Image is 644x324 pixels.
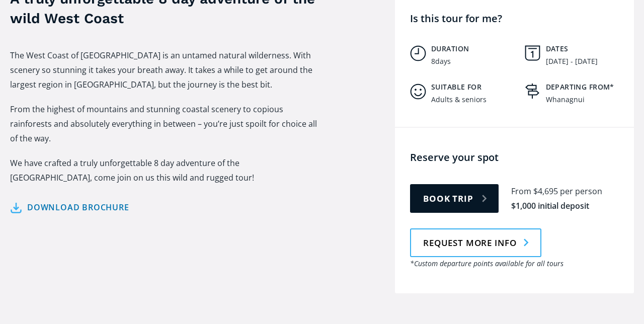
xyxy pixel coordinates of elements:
[431,44,515,53] h5: Duration
[546,44,629,53] h5: Dates
[410,228,541,257] a: Request more info
[511,186,531,197] div: From
[511,200,536,212] div: $1,000
[10,48,322,92] p: The West Coast of [GEOGRAPHIC_DATA] is an untamed natural wilderness. With scenery so stunning it...
[10,200,129,215] a: Download brochure
[560,186,602,197] div: per person
[431,96,487,104] div: Adults & seniors
[546,96,585,104] div: Whanagnui
[431,57,435,66] div: 8
[410,150,629,164] h4: Reserve your spot
[10,102,322,146] p: From the highest of mountains and stunning coastal scenery to copious rainforests and absolutely ...
[431,83,515,92] h5: Suitable for
[410,12,629,25] h4: Is this tour for me?
[410,259,563,268] em: *Custom departure points available for all tours
[546,57,598,66] div: [DATE] - [DATE]
[538,200,589,212] div: initial deposit
[10,156,322,185] p: We have crafted a truly unforgettable 8 day adventure of the [GEOGRAPHIC_DATA], come join on us t...
[533,186,558,197] div: $4,695
[546,83,629,92] h5: Departing from*
[435,57,451,66] div: days
[410,184,499,213] a: Book trip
